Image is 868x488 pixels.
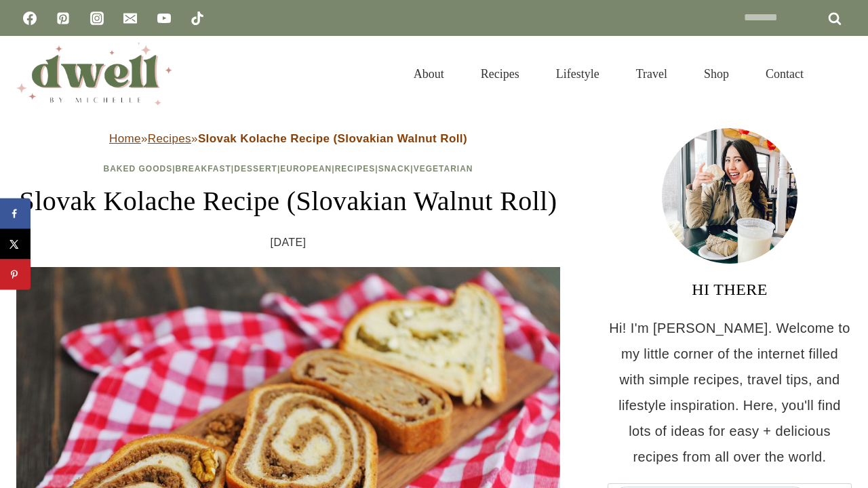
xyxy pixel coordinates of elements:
[608,315,852,470] p: Hi! I'm [PERSON_NAME]. Welcome to my little corner of the internet filled with simple recipes, tr...
[103,164,172,174] a: Baked Goods
[109,132,141,145] a: Home
[608,277,852,302] h3: HI THERE
[618,50,686,98] a: Travel
[271,232,307,253] time: [DATE]
[16,181,560,222] h1: Slovak Kolache Recipe (Slovakian Walnut Roll)
[16,43,172,105] img: DWELL by michelle
[151,5,178,32] a: YouTube
[83,5,111,32] a: Instagram
[50,5,77,32] a: Pinterest
[176,164,231,174] a: Breakfast
[109,132,467,145] span: » »
[414,164,473,174] a: Vegetarian
[686,50,747,98] a: Shop
[395,50,462,98] a: About
[829,62,852,85] button: View Search Form
[184,5,211,32] a: TikTok
[103,164,473,174] span: | | | | | |
[538,50,618,98] a: Lifestyle
[335,164,376,174] a: Recipes
[234,164,277,174] a: Dessert
[280,164,332,174] a: European
[462,50,538,98] a: Recipes
[16,5,43,32] a: Facebook
[747,50,822,98] a: Contact
[148,132,191,145] a: Recipes
[378,164,411,174] a: Snack
[198,132,467,145] strong: Slovak Kolache Recipe (Slovakian Walnut Roll)
[117,5,144,32] a: Email
[395,50,822,98] nav: Primary Navigation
